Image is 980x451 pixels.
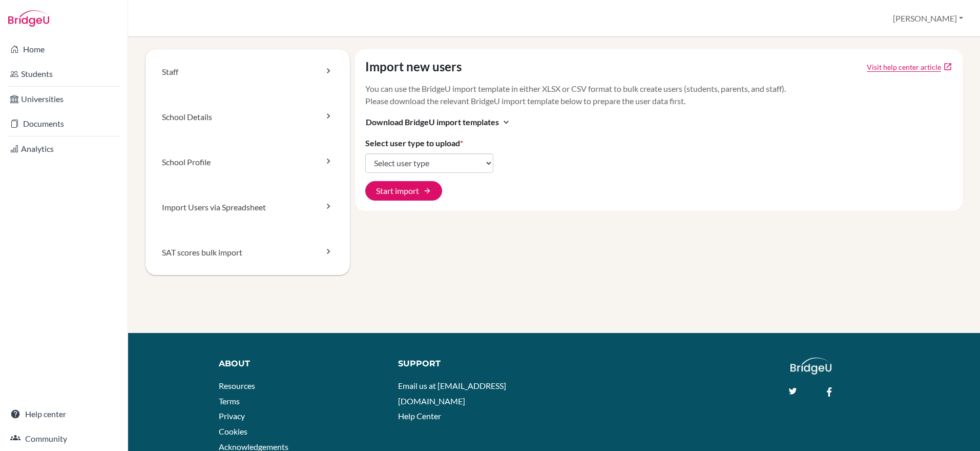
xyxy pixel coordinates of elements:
a: Cookies [219,426,247,436]
a: Home [2,39,126,60]
h4: Import new users [365,60,462,74]
div: Support [398,358,543,370]
span: arrow_forward [423,187,431,195]
a: Privacy [219,411,245,421]
img: Bridge-U [8,10,49,27]
a: School Details [145,94,350,140]
a: Import Users via Spreadsheet [145,185,350,230]
span: Download BridgeU import templates [366,116,499,128]
a: Analytics [2,139,126,159]
a: Community [2,428,126,449]
a: Help center [2,404,126,424]
button: Download BridgeU import templatesexpand_more [365,115,512,129]
a: Universities [2,89,126,109]
button: [PERSON_NAME] [888,9,968,28]
i: expand_more [501,117,511,127]
label: Select user type to upload [365,137,463,149]
div: About [219,358,375,370]
a: Documents [2,113,126,134]
a: Help Center [398,411,441,421]
a: Click to open Tracking student registration article in a new tab [867,62,941,72]
a: Terms [219,396,240,406]
button: Start import [365,181,442,201]
a: open_in_new [943,62,952,71]
p: You can use the BridgeU import template in either XLSX or CSV format to bulk create users (studen... [365,83,952,107]
a: Resources [219,381,255,390]
a: School Profile [145,140,350,185]
a: Students [2,64,126,84]
a: SAT scores bulk import [145,230,350,275]
img: logo_white@2x-f4f0deed5e89b7ecb1c2cc34c3e3d731f90f0f143d5ea2071677605dd97b5244.png [790,358,832,375]
a: Staff [145,49,350,94]
a: Email us at [EMAIL_ADDRESS][DOMAIN_NAME] [398,381,506,406]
